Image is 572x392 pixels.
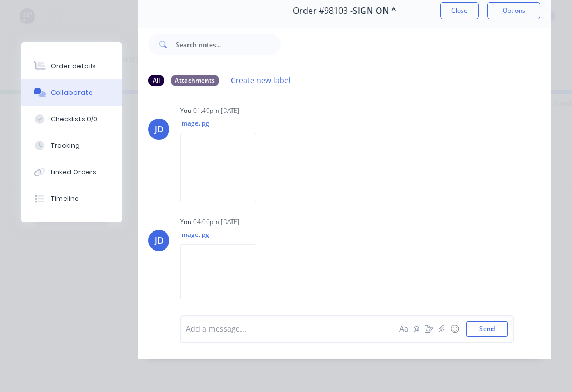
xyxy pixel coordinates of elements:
button: Create new label [226,73,297,87]
div: 04:06pm [DATE] [193,217,239,227]
button: @ [410,323,423,335]
button: Linked Orders [21,159,122,185]
input: Search notes... [176,34,281,55]
button: Tracking [21,132,122,159]
div: JD [155,234,164,247]
button: ☺ [448,323,461,335]
div: JD [155,123,164,136]
button: Timeline [21,185,122,212]
button: Checklists 0/0 [21,106,122,132]
div: You [180,106,191,115]
p: image.jpg [180,119,267,128]
button: Options [487,2,540,19]
p: image.jpg [180,230,267,239]
div: All [148,75,164,86]
div: Checklists 0/0 [51,114,97,124]
div: Collaborate [51,88,93,97]
div: Order details [51,61,96,71]
div: Linked Orders [51,167,96,177]
div: Timeline [51,194,79,203]
button: Collaborate [21,79,122,106]
div: Attachments [171,75,219,86]
div: Tracking [51,141,80,150]
span: SIGN ON ^ [353,6,396,16]
div: You [180,217,191,227]
button: Send [466,321,508,337]
button: Aa [397,323,410,335]
button: Order details [21,53,122,79]
span: Order #98103 - [293,6,353,16]
button: Close [440,2,479,19]
div: 01:49pm [DATE] [193,106,239,115]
